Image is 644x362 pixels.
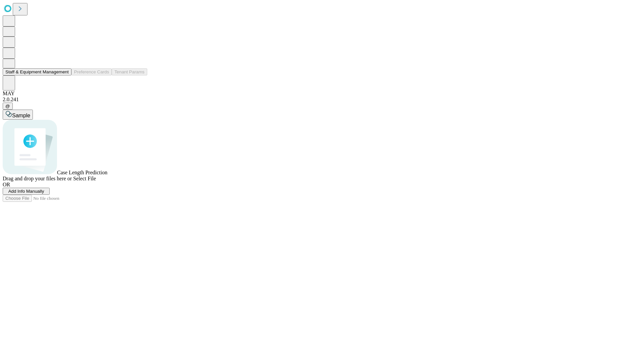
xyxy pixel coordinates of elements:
button: Sample [3,110,33,120]
button: Preference Cards [71,68,112,75]
button: @ [3,103,13,110]
button: Add Info Manually [3,188,50,195]
button: Tenant Params [112,68,147,75]
span: Case Length Prediction [57,170,107,175]
span: @ [5,104,10,109]
div: 2.0.241 [3,97,641,103]
span: Sample [12,113,30,118]
span: Add Info Manually [8,189,44,194]
button: Staff & Equipment Management [3,68,71,75]
div: MAY [3,90,641,97]
span: Select File [73,176,96,181]
span: OR [3,182,10,187]
span: Drag and drop your files here or [3,176,72,181]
